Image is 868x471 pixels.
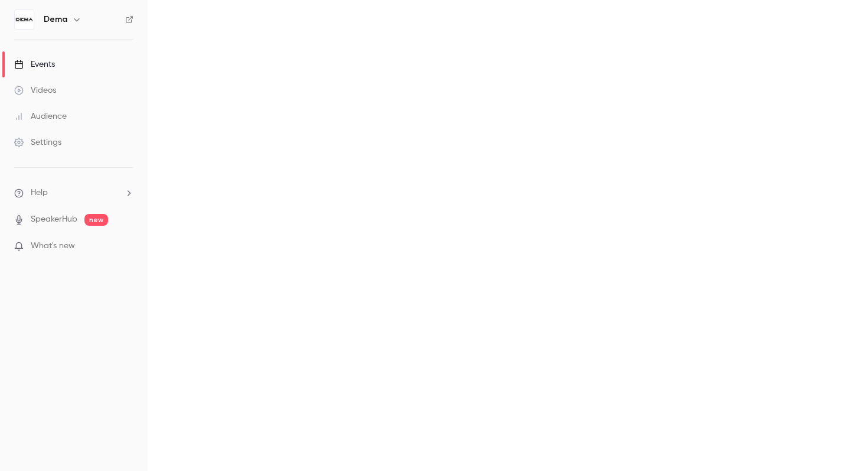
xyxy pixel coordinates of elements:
li: help-dropdown-opener [14,187,133,199]
h6: Dema [44,14,67,25]
div: Events [14,59,55,70]
span: new [84,214,108,226]
img: Dema [15,10,34,29]
a: SpeakerHub [31,213,77,226]
div: Videos [14,85,56,96]
span: Help [31,187,48,199]
span: What's new [31,240,75,252]
div: Settings [14,137,61,148]
div: Audience [14,111,67,122]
